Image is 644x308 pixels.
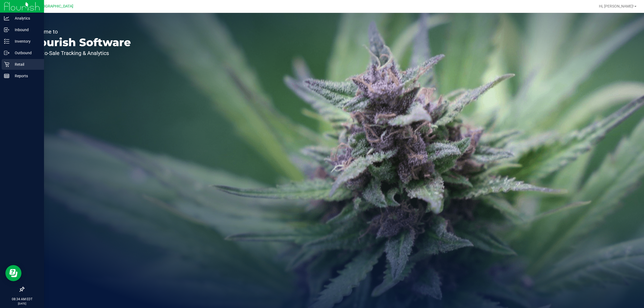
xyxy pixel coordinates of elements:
iframe: Resource center [5,265,21,281]
p: Seed-to-Sale Tracking & Analytics [29,50,131,56]
p: Retail [9,61,42,68]
p: Outbound [9,50,42,56]
p: [DATE] [2,302,42,306]
p: Welcome to [29,29,131,34]
inline-svg: Outbound [4,50,9,56]
p: Flourish Software [29,37,131,48]
span: Hi, [PERSON_NAME]! [599,4,634,8]
span: [GEOGRAPHIC_DATA] [36,4,73,9]
p: Reports [9,73,42,79]
inline-svg: Retail [4,62,9,67]
p: Analytics [9,15,42,21]
p: Inbound [9,27,42,33]
inline-svg: Analytics [4,16,9,21]
p: Inventory [9,38,42,45]
inline-svg: Reports [4,73,9,79]
inline-svg: Inventory [4,39,9,44]
inline-svg: Inbound [4,27,9,32]
p: 08:34 AM EDT [2,297,42,302]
